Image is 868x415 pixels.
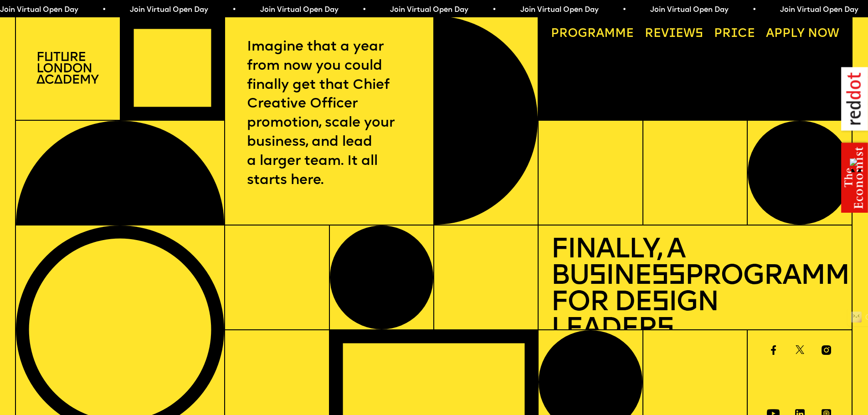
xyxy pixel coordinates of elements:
p: Imagine that a year from now you could finally get that Chief Creative Officer promotion, scale y... [247,38,412,190]
span: • [102,6,106,14]
span: • [232,6,236,14]
span: • [622,6,626,14]
a: Apply now [760,22,845,46]
a: Price [708,22,761,46]
a: Reviews [639,22,709,46]
span: s [657,316,673,343]
span: s [589,263,606,291]
a: Programme [545,22,640,46]
span: ss [651,263,685,291]
span: • [362,6,366,14]
span: A [766,28,774,40]
span: a [596,28,604,40]
span: s [652,289,668,317]
span: • [752,6,756,14]
span: • [492,6,496,14]
h1: Finally, a Bu ine Programme for De ign Leader [551,237,840,343]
